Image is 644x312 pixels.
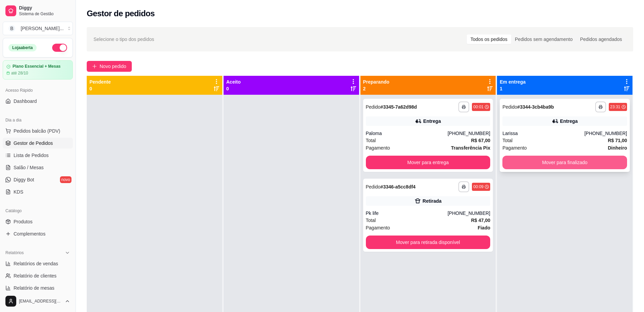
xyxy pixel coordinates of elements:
[94,36,154,43] span: Selecione o tipo dos pedidos
[576,35,626,44] div: Pedidos agendados
[3,205,73,216] div: Catálogo
[502,144,527,152] span: Pagamento
[92,64,97,69] span: plus
[3,293,73,309] button: [EMAIL_ADDRESS][DOMAIN_NAME]
[451,145,490,151] strong: Transferência Pix
[3,126,73,136] button: Pedidos balcão (PDV)
[511,35,576,44] div: Pedidos sem agendamento
[14,260,58,267] span: Relatórios de vendas
[52,44,67,52] button: Alterar Status
[502,130,584,137] div: Larissa
[14,176,34,183] span: Diggy Bot
[89,79,111,85] p: Pendente
[366,236,491,249] button: Mover para retirada disponível
[423,118,441,125] div: Entrega
[3,115,73,126] div: Dia a dia
[610,104,620,110] div: 23:31
[226,79,241,85] p: Aceito
[19,11,70,17] span: Sistema de Gestão
[8,44,37,51] div: Loja aberta
[19,5,70,11] span: Diggy
[87,8,155,19] h2: Gestor de pedidos
[3,174,73,185] a: Diggy Botnovo
[608,145,627,151] strong: Dinheiro
[14,230,45,237] span: Complementos
[226,85,241,92] p: 0
[478,225,490,230] strong: Fiado
[14,98,37,105] span: Dashboard
[14,218,33,225] span: Produtos
[14,140,53,147] span: Gestor de Pedidos
[502,137,513,144] span: Total
[502,104,517,110] span: Pedido
[471,218,490,223] strong: R$ 47,00
[3,162,73,173] a: Salão / Mesas
[560,118,578,125] div: Entrega
[19,298,62,304] span: [EMAIL_ADDRESS][DOMAIN_NAME]
[14,152,49,159] span: Lista de Pedidos
[366,130,448,137] div: Paloma
[363,79,390,85] p: Preparando
[3,150,73,161] a: Lista de Pedidos
[366,184,381,190] span: Pedido
[502,156,627,169] button: Mover para finalizado
[500,85,525,92] p: 1
[448,210,490,217] div: [PHONE_NUMBER]
[5,250,24,255] span: Relatórios
[363,85,390,92] p: 2
[422,198,441,204] div: Retirada
[3,270,73,281] a: Relatório de clientes
[473,104,483,110] div: 00:01
[366,217,376,224] span: Total
[14,128,60,134] span: Pedidos balcão (PDV)
[89,85,111,92] p: 0
[3,258,73,269] a: Relatórios de vendas
[3,60,73,80] a: Plano Essencial + Mesasaté 28/10
[3,138,73,149] a: Gestor de Pedidos
[3,3,73,19] a: DiggySistema de Gestão
[448,130,490,137] div: [PHONE_NUMBER]
[380,184,416,190] strong: # 3346-a5cc8df4
[366,224,390,231] span: Pagamento
[366,144,390,152] span: Pagamento
[14,272,57,279] span: Relatório de clientes
[3,22,73,35] button: Select a team
[608,138,627,143] strong: R$ 71,00
[14,164,44,171] span: Salão / Mesas
[366,137,376,144] span: Total
[11,70,28,76] article: até 28/10
[3,283,73,293] a: Relatório de mesas
[14,285,55,291] span: Relatório de mesas
[100,63,126,70] span: Novo pedido
[471,138,490,143] strong: R$ 67,00
[14,188,23,195] span: KDS
[21,25,64,32] div: [PERSON_NAME] ...
[366,104,381,110] span: Pedido
[3,96,73,107] a: Dashboard
[584,130,627,137] div: [PHONE_NUMBER]
[366,156,491,169] button: Mover para entrega
[467,35,511,44] div: Todos os pedidos
[3,228,73,239] a: Complementos
[380,104,417,110] strong: # 3345-7a62d98d
[517,104,554,110] strong: # 3344-3cb4ba9b
[13,64,61,69] article: Plano Essencial + Mesas
[473,184,483,190] div: 00:09
[3,186,73,197] a: KDS
[8,25,15,32] span: B
[87,61,132,72] button: Novo pedido
[366,210,448,217] div: Pk life
[3,85,73,96] div: Acesso Rápido
[3,216,73,227] a: Produtos
[500,79,525,85] p: Em entrega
